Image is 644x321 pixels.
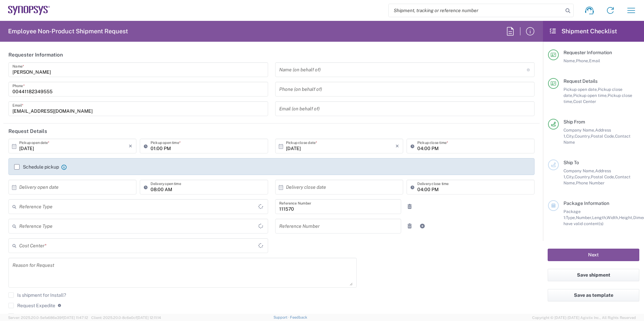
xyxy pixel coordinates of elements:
span: Phone Number [576,180,605,185]
button: Save shipment [548,269,639,281]
a: Add Reference [418,221,427,231]
span: Client: 2025.20.0-8c6e0cf [91,316,161,320]
h2: Requester Information [8,51,63,58]
span: Ship From [563,119,585,124]
span: City, [566,174,575,179]
span: Pickup open date, [563,87,598,92]
span: Width, [607,215,619,220]
a: Remove Reference [405,221,414,231]
label: Request Expedite [8,303,55,308]
a: Support [273,315,290,319]
span: Name, [563,58,576,63]
span: [DATE] 11:47:12 [63,316,88,320]
span: Company Name, [563,168,595,173]
span: Pickup open time, [573,93,608,98]
span: Company Name, [563,128,595,133]
a: Feedback [290,315,307,319]
span: Phone, [576,58,589,63]
span: Copyright © [DATE]-[DATE] Agistix Inc., All Rights Reserved [532,315,636,321]
h2: Employee Non-Product Shipment Request [8,27,128,35]
span: Length, [592,215,607,220]
h2: Request Details [8,128,47,135]
button: Save as template [548,289,639,301]
span: Height, [619,215,633,220]
span: Requester Information [563,50,612,55]
span: Package Information [563,201,609,206]
i: × [395,141,399,151]
span: Number, [576,215,592,220]
span: Ship To [563,160,579,165]
span: Postal Code, [591,134,615,139]
span: [DATE] 12:11:14 [137,316,161,320]
span: Package 1: [563,209,581,220]
span: Country, [575,134,591,139]
span: Email [589,58,600,63]
label: Return label required [8,313,62,319]
label: Schedule pickup [14,164,59,170]
button: Next [548,249,639,261]
span: Cost Center [573,99,596,104]
span: Server: 2025.20.0-5efa686e39f [8,316,88,320]
span: Country, [575,174,591,179]
input: Shipment, tracking or reference number [389,4,563,17]
h2: Shipment Checklist [549,27,617,35]
a: Remove Reference [405,202,414,211]
span: Type, [566,215,576,220]
span: City, [566,134,575,139]
i: × [129,141,132,151]
span: Request Details [563,78,598,84]
span: Postal Code, [591,174,615,179]
label: Is shipment for Install? [8,292,66,298]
